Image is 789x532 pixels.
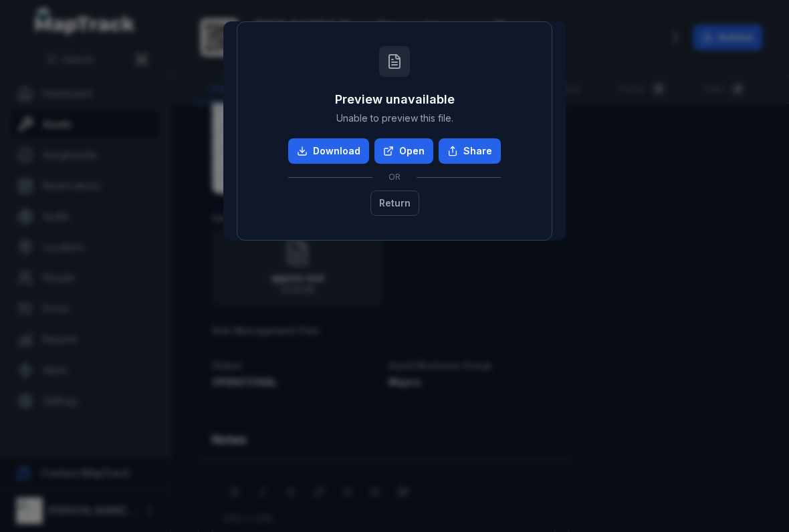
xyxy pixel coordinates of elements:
[439,138,501,164] button: Share
[374,138,433,164] a: Open
[288,164,501,190] div: OR
[336,112,453,125] span: Unable to preview this file.
[370,190,419,216] button: Return
[335,90,455,109] h3: Preview unavailable
[288,138,369,164] a: Download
